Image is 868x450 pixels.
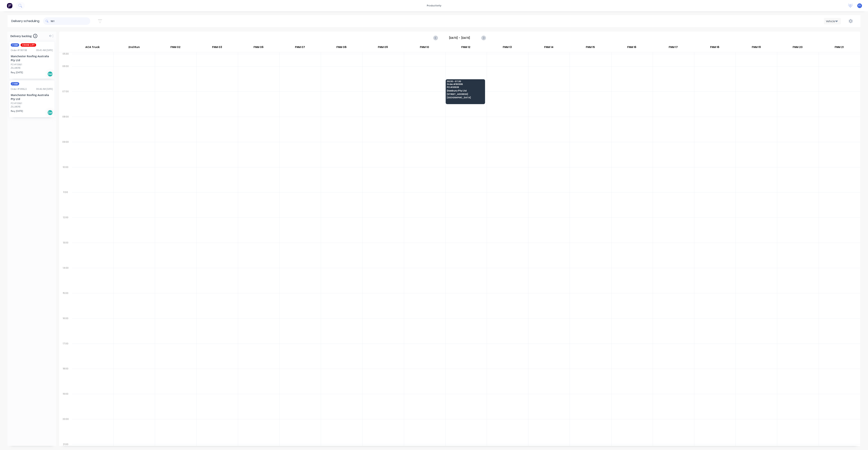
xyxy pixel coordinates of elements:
div: FNM 13 [487,44,528,52]
div: Order # 189622 [11,87,27,91]
img: Factory [7,3,12,8]
div: ACA Truck [72,44,113,52]
div: 07:00 [59,89,72,114]
div: FNM 10 [404,44,445,52]
div: 09:00 [59,140,72,165]
div: 08:00 [59,114,72,140]
div: 13:00 [59,240,72,266]
div: 16:00 [59,316,72,341]
div: 12:00 [59,215,72,240]
div: Del [47,71,53,77]
div: Order # 190198 [11,49,27,52]
div: FNM 07 [279,44,321,52]
span: 7 AM [11,43,19,47]
span: Order # 190595 [447,83,483,85]
span: 2 [33,34,37,38]
div: ZILLMERE [11,66,53,70]
div: 17:00 [59,341,72,367]
div: FNM 03 [196,44,238,52]
div: Vehicle [826,19,837,23]
div: FNM 09 [362,44,403,52]
span: PO # 93538 [447,86,483,88]
div: FNM 15 [570,44,611,52]
div: 21:00 [59,442,72,447]
span: Dowbury Pty Ltd [447,89,483,92]
span: Req. [DATE] [11,71,23,74]
div: 2nd Run [113,44,155,52]
div: FNM 18 [694,44,735,52]
div: productivity [425,3,443,8]
div: FNM 21 [818,44,860,52]
span: F1 [858,4,861,7]
div: FNM 16 [611,44,652,52]
div: FNM 17 [653,44,694,52]
div: 05:30 [59,52,72,64]
div: FNM 08 [321,44,362,52]
div: Delivery scheduling [8,15,43,27]
div: 06:00 [59,64,72,89]
span: 7 AM [11,82,19,85]
span: Delivery backlog [10,34,32,38]
div: FNM 06 [238,44,279,52]
button: Vehicle [824,18,841,24]
div: 10:00 [59,165,72,190]
span: [GEOGRAPHIC_DATA] [447,96,483,99]
div: FNM 20 [777,44,818,52]
div: FNM 02 [155,44,196,52]
span: CRANE LIFT [21,43,36,47]
span: 06:30 - 07:30 [447,80,483,82]
div: Del [47,110,53,115]
div: 15:00 [59,291,72,316]
div: FNM 14 [528,44,569,52]
div: 20:00 [59,417,72,442]
div: 19:00 [59,392,72,417]
input: Search for orders [51,17,90,25]
div: 09:46 AM [DATE] [36,87,53,91]
div: 14:00 [59,266,72,291]
div: 11:00 [59,190,72,215]
div: FNM 19 [736,44,777,52]
div: Manchester Roofing Australia Pty Ltd [11,54,53,62]
div: 18:00 [59,366,72,392]
div: Manchester Roofing Australia Pty Ltd [11,93,53,101]
span: [STREET_ADDRESS] [447,93,483,95]
div: 09:45 AM [DATE] [36,49,53,52]
div: PO #10961 [11,102,22,105]
div: PO #10961 [11,63,22,66]
div: FNM 12 [445,44,487,52]
div: ZILLMERE [11,105,53,108]
span: Req. [DATE] [11,109,23,113]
